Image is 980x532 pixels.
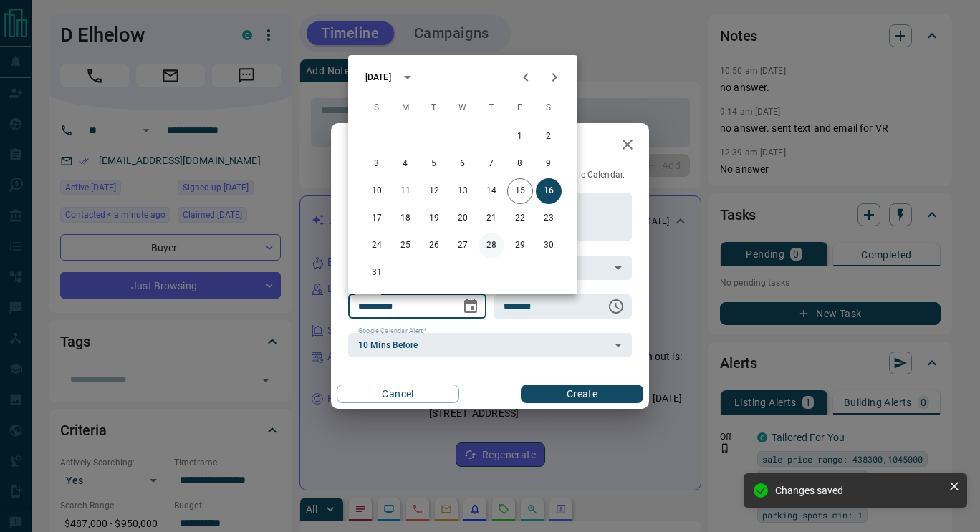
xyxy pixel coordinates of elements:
button: 4 [393,151,418,177]
button: 29 [507,233,533,258]
span: Thursday [479,94,504,122]
span: Tuesday [421,94,447,122]
button: 20 [450,205,476,231]
button: 31 [364,260,390,286]
button: Choose time, selected time is 6:00 AM [602,292,630,321]
button: 15 [507,178,533,204]
button: 27 [450,233,476,258]
button: 8 [507,151,533,177]
div: 10 Mins Before [348,333,632,357]
button: 17 [364,205,390,231]
button: 12 [421,178,447,204]
div: Changes saved [775,485,943,496]
button: 9 [536,151,562,177]
span: Sunday [364,94,390,122]
button: 26 [421,233,447,258]
button: 22 [507,205,533,231]
button: 25 [393,233,418,258]
button: 14 [479,178,504,204]
label: Date [358,288,376,297]
span: Wednesday [450,94,476,122]
button: 24 [364,233,390,258]
button: 18 [393,205,418,231]
button: Choose date, selected date is Aug 16, 2025 [456,292,485,321]
div: [DATE] [365,71,391,84]
button: Previous month [511,63,540,92]
button: 7 [479,151,504,177]
label: Google Calendar Alert [358,327,427,336]
button: 2 [536,124,562,150]
span: Monday [393,94,418,122]
button: 13 [450,178,476,204]
h2: New Task [331,123,427,169]
button: 11 [393,178,418,204]
button: 30 [536,233,562,258]
button: calendar view is open, switch to year view [395,65,420,90]
button: 3 [364,151,390,177]
button: 16 [536,178,562,204]
button: 10 [364,178,390,204]
button: 21 [479,205,504,231]
button: 6 [450,151,476,177]
button: 19 [421,205,447,231]
span: Saturday [536,94,562,122]
button: Cancel [337,385,459,403]
label: Time [504,288,522,297]
button: 28 [479,233,504,258]
button: Create [521,385,643,403]
button: 23 [536,205,562,231]
span: Friday [507,94,533,122]
button: Next month [540,63,569,92]
button: 1 [507,124,533,150]
button: 5 [421,151,447,177]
